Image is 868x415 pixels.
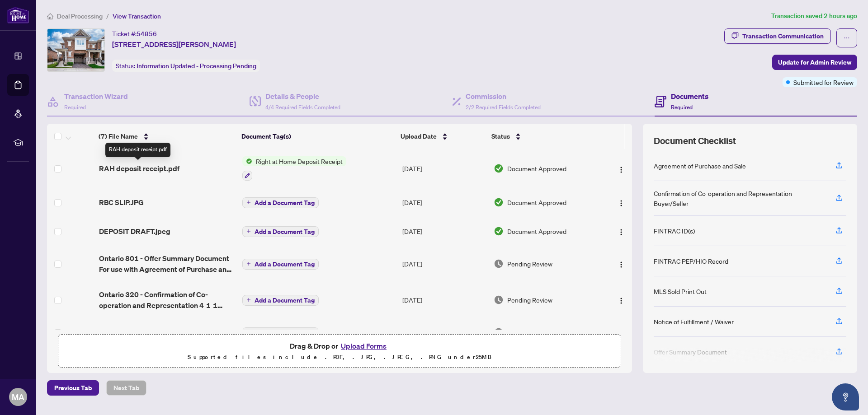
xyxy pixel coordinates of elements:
[654,226,695,236] div: FINTRAC ID(s)
[778,55,851,70] span: Update for Admin Review
[338,340,389,352] button: Upload Forms
[507,163,566,173] span: Document Approved
[47,380,99,396] button: Previous Tab
[99,131,138,141] span: (7) File Name
[654,161,746,171] div: Agreement of Purchase and Sale
[654,347,727,357] div: Offer Summary Document
[671,104,693,111] span: Required
[494,295,504,305] img: Document Status
[242,258,319,270] button: Add a Document Tag
[614,256,628,271] button: Logo
[488,124,598,149] th: Status
[724,28,831,44] button: Transaction Communication
[64,352,615,363] p: Supported files include .PDF, .JPG, .JPEG, .PNG under 25 MB
[95,124,238,149] th: (7) File Name
[614,224,628,238] button: Logo
[242,197,319,208] button: Add a Document Tag
[113,12,161,20] span: View Transaction
[399,188,490,217] td: [DATE]
[614,161,628,176] button: Logo
[242,295,319,306] button: Add a Document Tag
[255,200,315,206] span: Add a Document Tag
[112,39,236,50] span: [STREET_ADDRESS][PERSON_NAME]
[58,335,621,368] span: Drag & Drop orUpload FormsSupported files include .PDF, .JPG, .JPEG, .PNG under25MB
[399,246,490,282] td: [DATE]
[844,35,850,41] span: ellipsis
[246,261,251,266] span: plus
[242,294,319,306] button: Add a Document Tag
[618,200,625,207] img: Logo
[137,62,256,70] span: Information Updated - Processing Pending
[242,156,252,166] img: Status Icon
[618,297,625,304] img: Logo
[242,225,319,237] button: Add a Document Tag
[137,30,157,38] span: 54856
[742,29,824,43] div: Transaction Communication
[618,228,625,236] img: Logo
[265,104,340,111] span: 4/4 Required Fields Completed
[466,104,541,111] span: 2/2 Required Fields Completed
[671,91,708,102] h4: Documents
[399,217,490,246] td: [DATE]
[654,135,736,147] span: Document Checklist
[290,340,389,352] span: Drag & Drop or
[507,226,566,236] span: Document Approved
[772,55,857,70] button: Update for Admin Review
[64,91,128,102] h4: Transaction Wizard
[99,327,213,338] span: 531 Bellflower- Schedule B 1 1.pdf
[246,229,251,233] span: plus
[397,124,488,149] th: Upload Date
[242,196,319,208] button: Add a Document Tag
[399,318,490,347] td: [DATE]
[99,289,235,311] span: Ontario 320 - Confirmation of Co-operation and Representation 4 1 1 1.pdf
[47,13,53,19] span: home
[106,11,109,21] li: /
[246,200,251,205] span: plus
[99,226,170,237] span: DEPOSIT DRAFT.jpeg
[494,327,504,337] img: Document Status
[255,297,315,303] span: Add a Document Tag
[7,7,29,23] img: logo
[494,163,504,173] img: Document Status
[242,226,319,237] button: Add a Document Tag
[654,256,728,266] div: FINTRAC PEP/HIO Record
[47,29,104,71] img: IMG-W12406916_1.jpg
[494,259,504,269] img: Document Status
[399,282,490,318] td: [DATE]
[99,253,235,275] span: Ontario 801 - Offer Summary Document For use with Agreement of Purchase and Sale 3 1 2.pdf
[507,197,566,207] span: Document Approved
[614,325,628,340] button: Logo
[614,293,628,307] button: Logo
[614,195,628,210] button: Logo
[238,124,397,149] th: Document Tag(s)
[466,91,541,102] h4: Commission
[507,295,552,305] span: Pending Review
[112,60,260,72] div: Status:
[491,131,510,141] span: Status
[242,156,346,181] button: Status IconRight at Home Deposit Receipt
[654,188,825,208] div: Confirmation of Co-operation and Representation—Buyer/Seller
[507,327,552,337] span: Pending Review
[654,286,707,296] div: MLS Sold Print Out
[832,383,859,410] button: Open asap
[112,28,157,39] div: Ticket #:
[57,12,103,20] span: Deal Processing
[494,226,504,236] img: Document Status
[54,381,92,395] span: Previous Tab
[507,259,552,269] span: Pending Review
[99,197,144,208] span: RBC SLIP.JPG
[105,143,170,157] div: RAH deposit receipt.pdf
[793,77,854,87] span: Submitted for Review
[654,317,734,326] div: Notice of Fulfillment / Waiver
[246,298,251,302] span: plus
[771,11,857,21] article: Transaction saved 2 hours ago
[255,261,315,267] span: Add a Document Tag
[494,197,504,207] img: Document Status
[618,261,625,268] img: Logo
[399,149,490,188] td: [DATE]
[242,259,319,270] button: Add a Document Tag
[255,228,315,235] span: Add a Document Tag
[64,104,86,111] span: Required
[252,156,346,166] span: Right at Home Deposit Receipt
[618,166,625,173] img: Logo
